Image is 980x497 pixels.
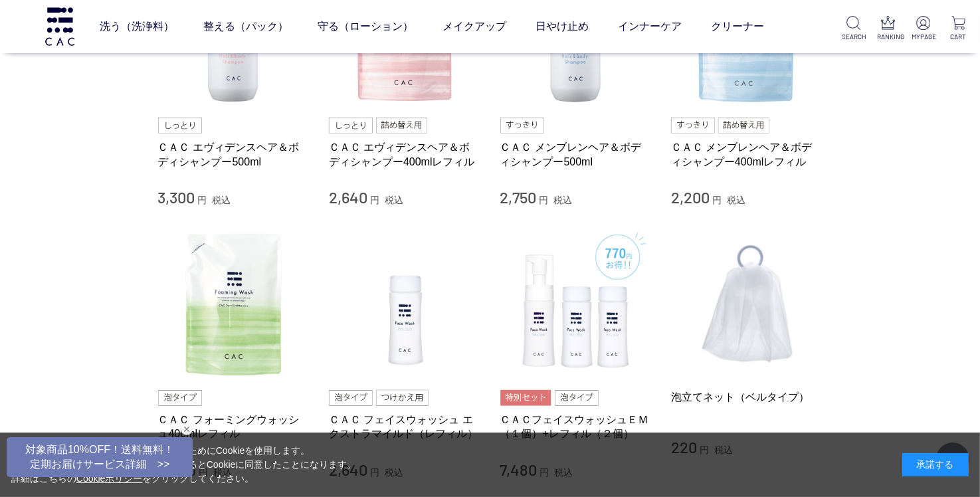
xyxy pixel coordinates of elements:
[553,195,572,205] span: 税込
[203,8,288,45] a: 整える（パック）
[100,8,174,45] a: 洗う（洗浄料）
[329,187,367,207] span: 2,640
[727,195,745,205] span: 税込
[500,140,652,169] a: ＣＡＣ メンブレンヘア＆ボディシャンプー500ml
[877,32,900,42] p: RANKING
[158,140,310,169] a: ＣＡＣ エヴィデンスヘア＆ボディシャンプー500ml
[671,140,823,169] a: ＣＡＣ メンブレンヘア＆ボディシャンプー400mlレフィル
[370,195,379,205] span: 円
[555,390,599,406] img: 泡タイプ
[902,453,969,476] div: 承諾する
[500,118,544,134] img: すっきり
[671,118,715,134] img: すっきり
[500,187,537,207] span: 2,750
[618,8,682,45] a: インナーケア
[318,8,413,45] a: 守る（ローション）
[539,195,548,205] span: 円
[329,118,373,134] img: しっとり
[43,7,76,45] img: logo
[671,187,710,207] span: 2,200
[158,413,310,441] a: ＣＡＣ フォーミングウォッシュ400mlレフィル
[947,32,969,42] p: CART
[197,195,207,205] span: 円
[158,228,310,379] img: ＣＡＣ フォーミングウォッシュ400mlレフィル
[500,390,551,406] img: 特別セット
[158,187,195,207] span: 3,300
[711,8,764,45] a: クリーナー
[842,16,864,42] a: SEARCH
[329,228,480,379] img: ＣＡＣ フェイスウォッシュ エクストラマイルド（レフィル）
[718,118,769,134] img: 詰め替え用
[912,32,935,42] p: MYPAGE
[329,390,373,406] img: 泡タイプ
[329,413,480,441] a: ＣＡＣ フェイスウォッシュ エクストラマイルド（レフィル）
[385,195,403,205] span: 税込
[329,140,480,169] a: ＣＡＣ エヴィデンスヘア＆ボディシャンプー400mlレフィル
[376,390,428,406] img: つけかえ用
[442,8,506,45] a: メイクアップ
[712,195,722,205] span: 円
[212,195,231,205] span: 税込
[947,16,969,42] a: CART
[912,16,935,42] a: MYPAGE
[500,413,652,441] a: ＣＡＣフェイスウォッシュＥＭ（１個）+レフィル（２個）
[376,118,427,134] img: 詰め替え用
[500,228,652,379] img: ＣＡＣフェイスウォッシュＥＭ（１個）+レフィル（２個）
[158,390,202,406] img: 泡タイプ
[877,16,900,42] a: RANKING
[671,228,823,379] img: 泡立てネット（ベルタイプ）
[536,8,589,45] a: 日やけ止め
[842,32,864,42] p: SEARCH
[158,118,202,134] img: しっとり
[671,390,823,404] a: 泡立てネット（ベルタイプ）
